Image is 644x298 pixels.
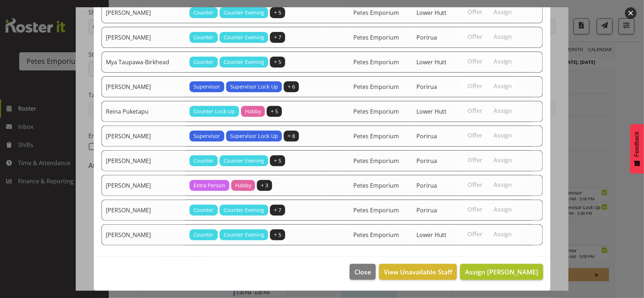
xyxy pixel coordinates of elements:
button: Feedback - Show survey [630,124,644,174]
span: Petes Emporium [353,231,399,239]
span: + 5 [274,231,281,239]
span: Extra Person [194,181,225,189]
span: + 7 [274,33,281,41]
span: Assign [494,156,512,164]
span: Offer [468,156,482,164]
span: Counter [194,157,213,165]
span: Petes Emporium [353,58,399,66]
span: Offer [468,8,482,16]
td: [PERSON_NAME] [101,126,186,147]
span: Assign [PERSON_NAME] [465,268,538,276]
span: Supervisor Lock Up [230,132,278,140]
span: Assign [494,33,512,40]
td: [PERSON_NAME] [101,200,186,221]
span: Supervisor [194,83,220,91]
span: Habby [245,107,261,115]
span: Petes Emporium [353,206,399,214]
span: + 6 [288,83,295,91]
span: Offer [468,33,482,40]
span: Offer [468,82,482,90]
span: Supervisor Lock Up [230,83,278,91]
span: Assign [494,206,512,213]
span: Porirua [416,157,437,165]
span: Lower Hutt [416,107,447,115]
span: Counter Evening [224,157,264,165]
span: Porirua [416,206,437,214]
span: Counter [194,58,213,66]
td: [PERSON_NAME] [101,150,186,171]
span: Feedback [634,131,640,157]
span: Counter Evening [224,58,264,66]
span: Offer [468,206,482,213]
td: Reina Puketapu [101,101,186,122]
span: Close [354,267,371,277]
span: Counter [194,206,213,214]
span: Counter Evening [224,33,264,41]
span: Petes Emporium [353,9,399,17]
span: Counter Evening [224,9,264,17]
span: Counter [194,231,213,239]
span: Lower Hutt [416,231,447,239]
td: [PERSON_NAME] [101,224,186,245]
span: Petes Emporium [353,33,399,41]
span: Petes Emporium [353,181,399,189]
span: Porirua [416,83,437,91]
button: View Unavailable Staff [379,264,457,280]
span: Assign [494,132,512,139]
span: Assign [494,58,512,65]
span: Offer [468,132,482,139]
span: Offer [468,230,482,238]
span: Lower Hutt [416,9,447,17]
span: Assign [494,8,512,16]
span: Assign [494,230,512,238]
span: Assign [494,107,512,114]
button: Close [350,264,376,280]
td: [PERSON_NAME] [101,2,186,23]
span: + 5 [274,9,281,17]
td: Mya Taupawa-Birkhead [101,52,186,73]
span: + 5 [274,58,281,66]
span: Assign [494,181,512,188]
span: Counter Evening [224,231,264,239]
span: + 5 [274,157,281,165]
span: Porirua [416,181,437,189]
td: [PERSON_NAME] [101,175,186,196]
span: Assign [494,82,512,90]
span: Petes Emporium [353,107,399,115]
span: View Unavailable Staff [384,267,452,277]
span: Porirua [416,132,437,140]
span: Counter [194,9,213,17]
span: Petes Emporium [353,157,399,165]
span: + 8 [288,132,295,140]
span: Counter [194,33,213,41]
span: + 7 [274,206,281,214]
span: Petes Emporium [353,83,399,91]
span: + 5 [271,107,278,115]
span: Habby [235,181,251,189]
span: Offer [468,58,482,65]
span: Supervisor [194,132,220,140]
span: Porirua [416,33,437,41]
td: [PERSON_NAME] [101,76,186,97]
td: [PERSON_NAME] [101,27,186,48]
span: Lower Hutt [416,58,447,66]
span: Petes Emporium [353,132,399,140]
span: Counter Lock Up [194,107,235,115]
span: Offer [468,107,482,114]
span: Counter Evening [224,206,264,214]
span: Offer [468,181,482,188]
button: Assign [PERSON_NAME] [460,264,543,280]
span: + 3 [261,181,268,189]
